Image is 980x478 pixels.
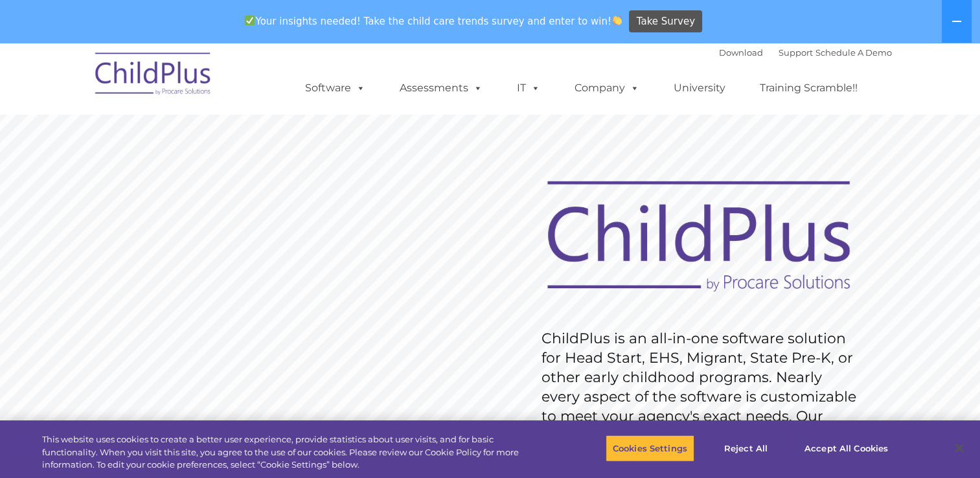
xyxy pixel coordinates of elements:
[719,47,892,58] font: |
[504,75,553,101] a: IT
[245,16,255,25] img: ✅
[89,43,218,108] img: ChildPlus by Procare Solutions
[661,75,738,101] a: University
[637,10,695,33] span: Take Survey
[42,433,539,472] div: This website uses cookies to create a better user experience, provide statistics about user visit...
[562,75,652,101] a: Company
[612,16,622,25] img: 👏
[797,435,895,462] button: Accept All Cookies
[719,47,763,58] a: Download
[541,329,863,465] rs-layer: ChildPlus is an all-in-one software solution for Head Start, EHS, Migrant, State Pre-K, or other ...
[815,47,892,58] a: Schedule A Demo
[705,435,786,462] button: Reject All
[240,8,628,34] span: Your insights needed! Take the child care trends survey and enter to win!
[606,435,694,462] button: Cookies Settings
[629,10,702,33] a: Take Survey
[387,75,496,101] a: Assessments
[945,434,974,462] button: Close
[779,47,813,58] a: Support
[747,75,871,101] a: Training Scramble!!
[292,75,378,101] a: Software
